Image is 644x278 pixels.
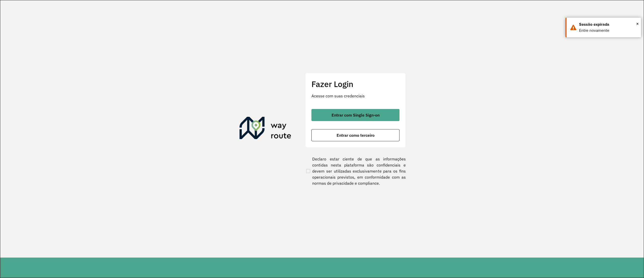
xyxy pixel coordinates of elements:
[305,156,406,186] label: Declaro estar ciente de que as informações contidas nesta plataforma são confidenciais e devem se...
[311,93,399,99] p: Acesse com suas credenciais
[239,117,291,141] img: Roteirizador AmbevTech
[311,129,399,141] button: button
[579,27,637,34] div: Entre novamente
[311,79,399,89] h2: Fazer Login
[332,113,380,117] span: Entrar com Single Sign-on
[636,20,639,27] span: ×
[337,133,375,137] span: Entrar como terceiro
[579,21,637,27] div: Sessão expirada
[636,20,639,27] button: Close
[311,109,399,121] button: button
